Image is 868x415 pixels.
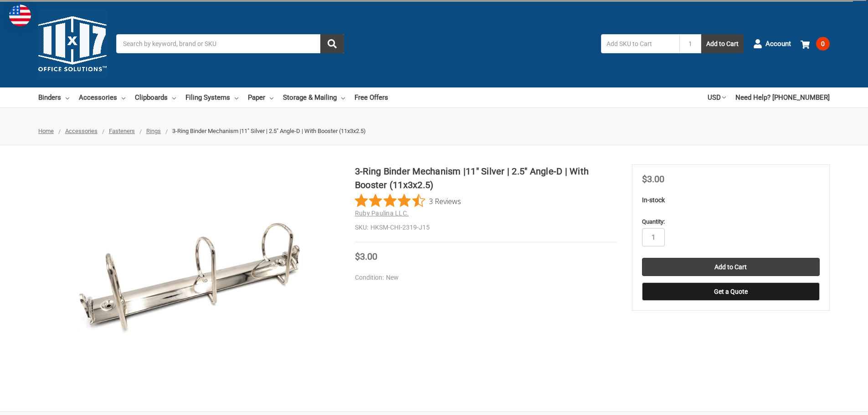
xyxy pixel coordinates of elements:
[642,217,820,226] label: Quantity:
[642,174,664,184] span: $3.00
[116,34,344,53] input: Search by keyword, brand or SKU
[642,195,820,205] p: In-stock
[355,251,377,262] span: $3.00
[601,34,679,53] input: Add SKU to Cart
[642,258,820,276] input: Add to Cart
[355,273,613,282] dd: New
[135,87,176,108] a: Clipboards
[248,87,273,108] a: Paper
[38,128,54,134] a: Home
[801,32,830,56] a: 0
[355,164,617,192] h1: 3-Ring Binder Mechanism |11" Silver | 2.5" Angle-D | With Booster (11x3x2.5)
[355,273,384,282] dt: Condition:
[642,282,820,301] button: Get a Quote
[75,220,303,337] img: 3-Ring Binder Mechanism |11" Silver | 2.5" Angle-D | With Booster (11x3x2.5)
[65,128,98,134] a: Accessories
[185,87,238,108] a: Filing Systems
[109,128,135,134] a: Fasteners
[146,128,161,134] a: Rings
[765,39,791,49] span: Account
[79,87,125,108] a: Accessories
[429,194,461,208] span: 3 Reviews
[708,87,726,108] a: USD
[355,223,368,232] dt: SKU:
[735,87,830,108] a: Need Help? [PHONE_NUMBER]
[355,210,409,217] a: Ruby Paulina LLC.
[9,5,31,26] img: duty and tax information for United States
[172,128,366,134] span: 3-Ring Binder Mechanism |11" Silver | 2.5" Angle-D | With Booster (11x3x2.5)
[355,194,461,208] button: Rated 4.3 out of 5 stars from 3 reviews. Jump to reviews.
[701,34,744,53] button: Add to Cart
[753,32,791,56] a: Account
[354,87,388,108] a: Free Offers
[38,10,107,78] img: 11x17.com
[355,223,617,232] dd: HKSM-CHI-2319-J15
[816,37,830,51] span: 0
[793,390,868,415] iframe: Google Customer Reviews
[283,87,345,108] a: Storage & Mailing
[38,87,69,108] a: Binders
